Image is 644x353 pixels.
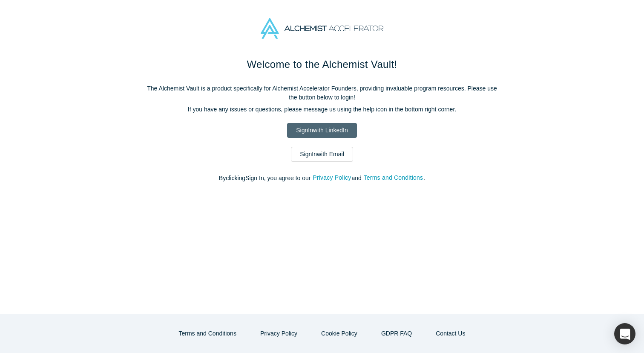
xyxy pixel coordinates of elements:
[143,57,501,72] h1: Welcome to the Alchemist Vault!
[312,173,351,183] button: Privacy Policy
[251,326,306,341] button: Privacy Policy
[261,18,383,39] img: Alchemist Accelerator Logo
[287,123,356,138] a: SignInwith LinkedIn
[143,174,501,183] p: By clicking Sign In , you agree to our and .
[363,173,424,183] button: Terms and Conditions
[372,326,421,341] a: GDPR FAQ
[143,84,501,102] p: The Alchemist Vault is a product specifically for Alchemist Accelerator Founders, providing inval...
[291,147,353,162] a: SignInwith Email
[312,326,366,341] button: Cookie Policy
[170,326,245,341] button: Terms and Conditions
[143,105,501,114] p: If you have any issues or questions, please message us using the help icon in the bottom right co...
[427,326,474,341] button: Contact Us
